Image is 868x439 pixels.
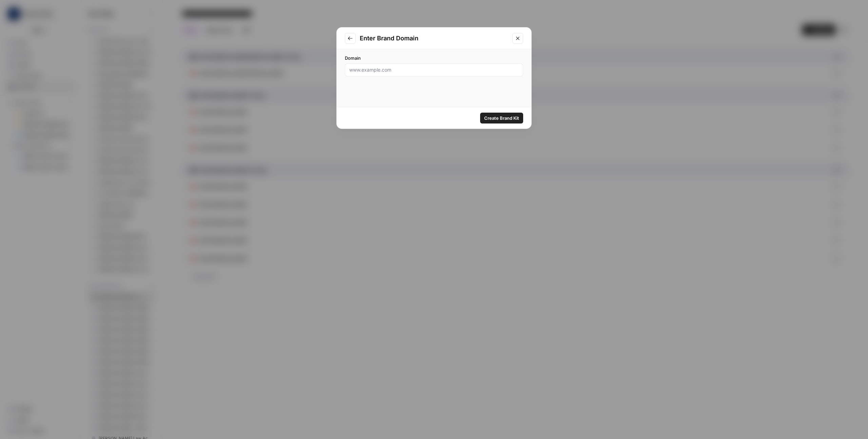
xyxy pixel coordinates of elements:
[512,33,523,44] button: Close modal
[360,34,508,43] h2: Enter Brand Domain
[345,55,523,61] label: Domain
[480,113,523,123] button: Create Brand Kit
[484,115,519,121] span: Create Brand Kit
[345,33,356,44] button: Go to previous step
[349,66,519,73] input: www.example.com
